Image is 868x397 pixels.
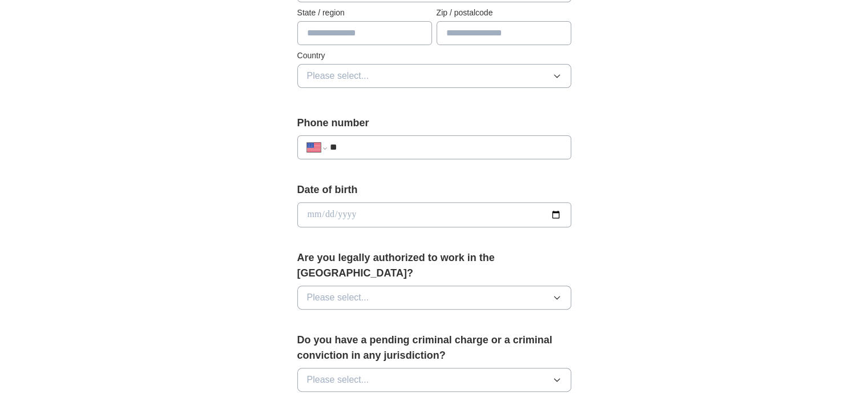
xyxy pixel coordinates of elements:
span: Please select... [307,291,369,304]
label: Are you legally authorized to work in the [GEOGRAPHIC_DATA]? [297,250,571,281]
label: Do you have a pending criminal charge or a criminal conviction in any jurisdiction? [297,332,571,363]
button: Please select... [297,64,571,88]
button: Please select... [297,368,571,392]
span: Please select... [307,373,369,387]
label: Date of birth [297,182,571,198]
span: Please select... [307,69,369,83]
label: Zip / postalcode [437,7,571,19]
label: State / region [297,7,432,19]
button: Please select... [297,286,571,310]
label: Country [297,50,571,62]
label: Phone number [297,115,571,131]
